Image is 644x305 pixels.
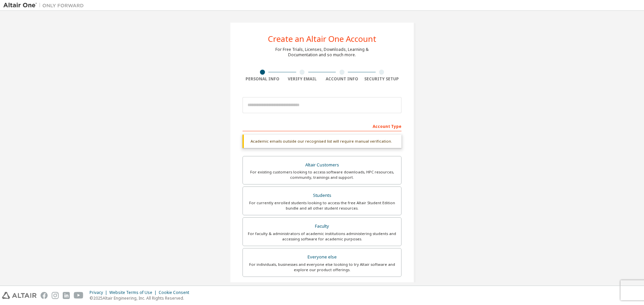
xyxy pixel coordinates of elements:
div: Cookie Consent [159,290,193,295]
img: youtube.svg [74,292,84,299]
p: © 2025 Altair Engineering, Inc. All Rights Reserved. [90,295,193,301]
div: Create an Altair One Account [268,35,376,43]
div: Security Setup [362,76,402,82]
div: Students [247,191,397,200]
div: Faculty [247,222,397,231]
img: altair_logo.svg [2,292,37,299]
div: For individuals, businesses and everyone else looking to try Altair software and explore our prod... [247,262,397,273]
img: instagram.svg [52,292,59,299]
div: For existing customers looking to access software downloads, HPC resources, community, trainings ... [247,169,397,180]
div: For Free Trials, Licenses, Downloads, Learning & Documentation and so much more. [275,47,369,58]
div: Account Info [322,76,362,82]
div: Academic emails outside our recognised list will require manual verification. [243,135,401,148]
img: facebook.svg [41,292,48,299]
div: Altair Customers [247,160,397,170]
img: Altair One [3,2,87,9]
div: For faculty & administrators of academic institutions administering students and accessing softwa... [247,231,397,242]
img: linkedin.svg [63,292,70,299]
div: Personal Info [243,76,282,82]
div: Everyone else [247,252,397,262]
div: Verify Email [282,76,322,82]
div: Account Type [243,121,401,131]
div: Privacy [90,290,109,295]
div: For currently enrolled students looking to access the free Altair Student Edition bundle and all ... [247,200,397,211]
div: Website Terms of Use [109,290,159,295]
